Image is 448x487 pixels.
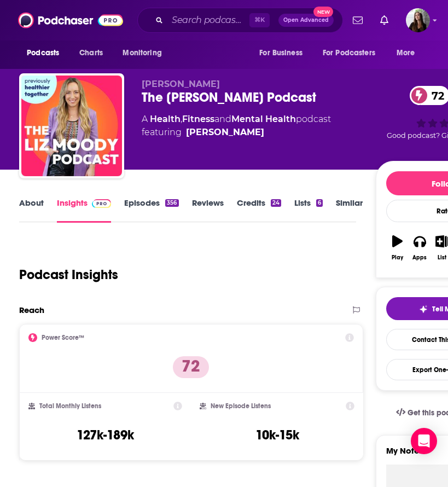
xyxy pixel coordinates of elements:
[21,76,122,176] img: The Liz Moody Podcast
[271,199,281,207] div: 24
[18,10,123,31] img: Podchaser - Follow, Share and Rate Podcasts
[211,402,271,410] h2: New Episode Listens
[406,8,430,32] span: Logged in as bnmartinn
[123,45,161,61] span: Monitoring
[397,45,415,61] span: More
[92,199,111,208] img: Podchaser Pro
[336,198,363,223] a: Similar
[294,198,323,223] a: Lists6
[77,427,134,443] h3: 127k-189k
[323,45,375,61] span: For Podcasters
[142,126,331,139] span: featuring
[252,43,316,63] button: open menu
[419,305,428,314] img: tell me why sparkle
[386,228,409,268] button: Play
[249,13,270,27] span: ⌘ K
[182,114,214,124] a: Fitness
[19,43,73,63] button: open menu
[79,45,103,61] span: Charts
[137,8,343,33] div: Search podcasts, credits, & more...
[19,266,118,283] h1: Podcast Insights
[115,43,176,63] button: open menu
[124,198,178,223] a: Episodes356
[39,402,101,410] h2: Total Monthly Listens
[316,43,391,63] button: open menu
[313,7,333,17] span: New
[316,199,323,207] div: 6
[27,45,59,61] span: Podcasts
[142,113,331,139] div: A podcast
[438,254,446,261] div: List
[142,79,220,89] span: [PERSON_NAME]
[57,198,111,223] a: InsightsPodchaser Pro
[283,18,329,23] span: Open Advanced
[173,356,209,378] p: 72
[237,198,281,223] a: Credits24
[406,8,430,32] button: Show profile menu
[214,114,231,124] span: and
[409,228,431,268] button: Apps
[167,11,249,29] input: Search podcasts, credits, & more...
[231,114,296,124] a: Mental Health
[255,427,299,443] h3: 10k-15k
[348,11,367,30] a: Show notifications dropdown
[72,43,109,63] a: Charts
[406,8,430,32] img: User Profile
[392,254,403,261] div: Play
[411,428,437,454] div: Open Intercom Messenger
[412,254,427,261] div: Apps
[19,198,44,223] a: About
[165,199,178,207] div: 356
[19,305,44,315] h2: Reach
[259,45,302,61] span: For Business
[181,114,182,124] span: ,
[376,11,393,30] a: Show notifications dropdown
[150,114,181,124] a: Health
[186,126,264,139] a: Liz Moody
[278,14,334,27] button: Open AdvancedNew
[389,43,429,63] button: open menu
[42,334,84,341] h2: Power Score™
[192,198,224,223] a: Reviews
